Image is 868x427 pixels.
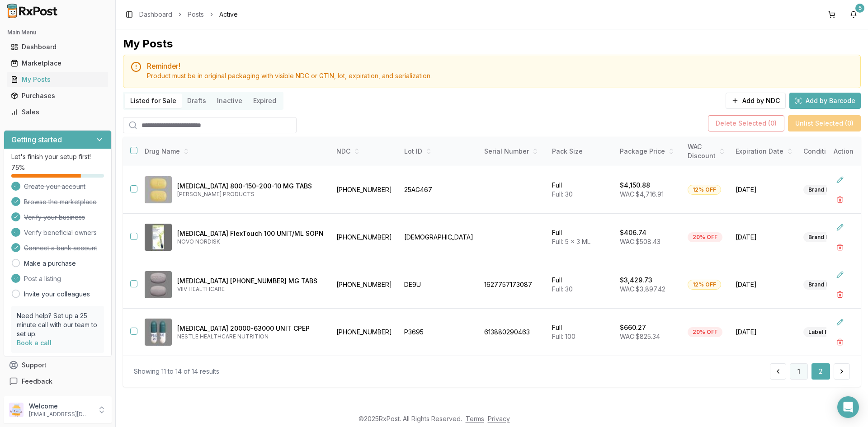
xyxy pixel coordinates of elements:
[331,166,399,214] td: [PHONE_NUMBER]
[789,93,861,109] button: Add by Barcode
[4,56,112,70] button: Marketplace
[547,214,614,261] td: Full
[24,274,61,283] span: Post a listing
[736,185,793,194] span: [DATE]
[177,333,324,340] p: NESTLE HEALTHCARE NUTRITION
[7,39,108,55] a: Dashboard
[24,228,97,237] span: Verify beneficial owners
[620,181,650,190] p: $4,150.88
[11,59,104,68] div: Marketplace
[488,415,510,422] a: Privacy
[803,280,843,290] div: Brand New
[803,185,843,195] div: Brand New
[248,94,282,108] button: Expired
[620,147,677,156] div: Package Price
[125,94,182,108] button: Listed for Sale
[803,327,852,337] div: Label Residue
[826,137,861,166] th: Action
[134,367,219,376] div: Showing 11 to 14 of 14 results
[24,182,85,191] span: Create your account
[24,244,97,253] span: Connect a bank account
[123,37,173,51] div: My Posts
[736,328,793,337] span: [DATE]
[736,280,793,289] span: [DATE]
[24,290,90,299] a: Invite your colleagues
[479,309,547,356] td: 613880290463
[219,10,238,19] span: Active
[24,197,97,206] span: Browse the marketplace
[552,333,576,340] span: Full: 100
[552,190,573,198] span: Full: 30
[811,363,830,380] button: 2
[466,415,484,422] a: Terms
[620,285,665,293] span: WAC: $3,897.42
[399,309,479,356] td: P3695
[736,233,793,242] span: [DATE]
[145,319,172,346] img: Zenpep 20000-63000 UNIT CPEP
[24,213,85,222] span: Verify your business
[688,232,722,242] div: 20% OFF
[4,4,61,18] img: RxPost Logo
[29,411,92,418] p: [EMAIL_ADDRESS][DOMAIN_NAME]
[832,219,848,235] button: Edit
[7,88,108,104] a: Purchases
[7,29,108,36] h2: Main Menu
[7,104,108,120] a: Sales
[832,267,848,283] button: Edit
[832,172,848,188] button: Edit
[11,163,25,172] span: 75 %
[145,176,172,203] img: Symtuza 800-150-200-10 MG TABS
[404,147,473,156] div: Lot ID
[4,105,112,119] button: Sales
[177,229,324,238] p: [MEDICAL_DATA] FlexTouch 100 UNIT/ML SOPN
[832,286,848,303] button: Delete
[620,238,660,245] span: WAC: $508.43
[145,271,172,298] img: Triumeq 600-50-300 MG TABS
[620,333,660,340] span: WAC: $825.34
[9,403,24,417] img: User avatar
[4,89,112,103] button: Purchases
[4,40,112,54] button: Dashboard
[688,280,721,290] div: 12% OFF
[552,238,590,245] span: Full: 5 x 3 ML
[688,327,722,337] div: 20% OFF
[336,147,393,156] div: NDC
[620,276,652,285] p: $3,429.73
[736,147,793,156] div: Expiration Date
[177,191,324,198] p: [PERSON_NAME] PRODUCTS
[145,224,172,251] img: Tresiba FlexTouch 100 UNIT/ML SOPN
[547,137,614,166] th: Pack Size
[11,42,104,52] div: Dashboard
[331,214,399,261] td: [PHONE_NUMBER]
[177,324,324,333] p: [MEDICAL_DATA] 20000-63000 UNIT CPEP
[790,363,808,380] a: 1
[17,339,52,347] a: Book a call
[547,166,614,214] td: Full
[726,93,786,109] button: Add by NDC
[484,147,541,156] div: Serial Number
[620,323,646,332] p: $660.27
[547,309,614,356] td: Full
[688,142,725,160] div: WAC Discount
[182,94,212,108] button: Drafts
[399,261,479,309] td: DE9U
[177,182,324,191] p: [MEDICAL_DATA] 800-150-200-10 MG TABS
[145,147,324,156] div: Drug Name
[4,357,112,373] button: Support
[688,185,721,195] div: 12% OFF
[7,71,108,88] a: My Posts
[399,166,479,214] td: 25AG467
[803,232,843,242] div: Brand New
[552,285,573,293] span: Full: 30
[139,10,172,19] a: Dashboard
[139,10,238,19] nav: breadcrumb
[399,214,479,261] td: [DEMOGRAPHIC_DATA]
[798,137,866,166] th: Condition
[837,396,859,418] div: Open Intercom Messenger
[846,7,861,22] button: 5
[479,261,547,309] td: 1627757173087
[147,71,853,80] div: Product must be in original packaging with visible NDC or GTIN, lot, expiration, and serialization.
[331,309,399,356] td: [PHONE_NUMBER]
[11,134,62,145] h3: Getting started
[855,4,864,13] div: 5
